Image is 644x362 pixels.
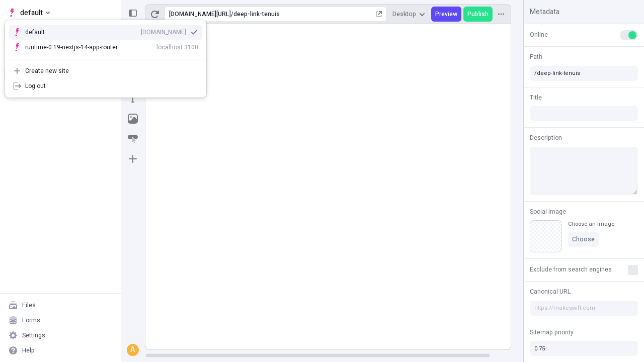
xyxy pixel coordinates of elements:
span: Publish [467,10,489,18]
div: [URL][DOMAIN_NAME] [169,10,231,18]
span: Path [530,52,542,61]
input: https://makeswift.com [530,301,638,316]
div: Choose an image [568,220,614,228]
span: Social Image [530,207,566,216]
span: default [20,7,43,19]
button: Publish [463,7,493,22]
span: Sitemap priority [530,328,574,337]
span: Desktop [392,10,416,18]
span: Description [530,133,562,142]
div: localhost:3100 [156,43,198,51]
div: A [128,345,138,355]
button: Button [124,130,142,148]
button: Desktop [388,7,429,22]
span: Preview [435,10,457,18]
span: Title [530,93,542,102]
div: Settings [22,331,45,339]
div: Forms [22,316,40,324]
div: Suggestions [5,21,206,59]
div: runtime-0.19-nextjs-14-app-router [25,43,118,51]
div: default [25,28,60,36]
span: Canonical URL [530,287,571,296]
div: Help [22,346,35,354]
button: Text [124,89,142,108]
span: Online [530,30,548,39]
span: Exclude from search engines [530,265,612,274]
button: Preview [431,7,461,22]
button: Choose [568,232,599,247]
div: [DOMAIN_NAME] [141,28,186,36]
span: Choose [572,235,595,243]
div: deep-link-tenuis [233,10,374,18]
button: Image [124,110,142,128]
button: Select site [4,5,54,20]
div: / [231,10,233,18]
div: Files [22,301,36,309]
